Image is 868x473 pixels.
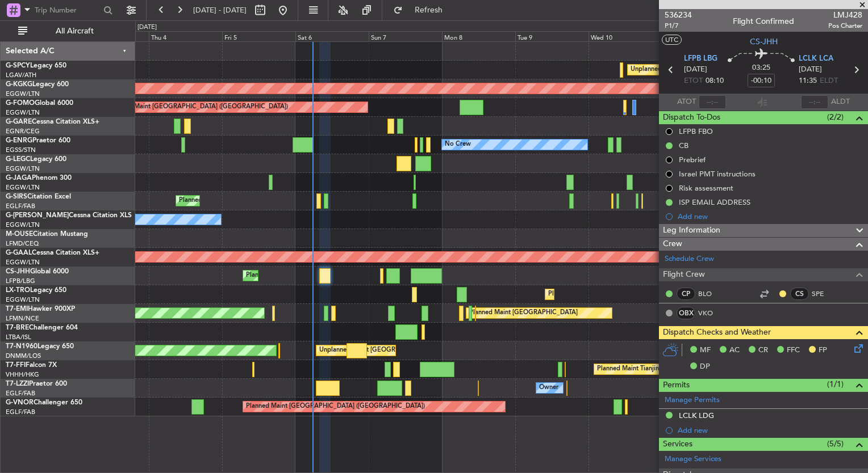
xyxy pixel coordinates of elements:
[179,192,358,209] div: Planned Maint [GEOGRAPHIC_DATA] ([GEOGRAPHIC_DATA])
[6,343,74,350] a: T7-N1960Legacy 650
[679,155,706,164] div: Prebrief
[246,398,425,415] div: Planned Maint [GEOGRAPHIC_DATA] ([GEOGRAPHIC_DATA])
[515,31,589,41] div: Tue 9
[790,288,809,300] div: CS
[6,399,82,406] a: G-VNORChallenger 650
[787,345,800,356] span: FFC
[684,75,703,87] span: ETOT
[6,71,36,79] a: LGAV/ATH
[698,289,724,299] a: BLO
[30,27,120,35] span: All Aircraft
[109,99,288,116] div: Planned Maint [GEOGRAPHIC_DATA] ([GEOGRAPHIC_DATA])
[6,62,66,69] a: G-SPCYLegacy 650
[295,31,369,41] div: Sat 6
[6,146,36,154] a: EGSS/STN
[6,193,27,200] span: G-SIRS
[246,267,425,284] div: Planned Maint [GEOGRAPHIC_DATA] ([GEOGRAPHIC_DATA])
[679,126,713,136] div: LFPB FBO
[663,111,720,124] span: Dispatch To-Dos
[193,5,247,15] span: [DATE] - [DATE]
[6,100,35,107] span: G-FOMO
[663,224,720,237] span: Leg Information
[665,21,692,31] span: P1/7
[369,31,442,41] div: Sun 7
[12,22,123,40] button: All Aircraft
[6,81,32,88] span: G-KGKG
[827,378,844,390] span: (1/1)
[828,9,862,21] span: LMJ428
[137,23,157,32] div: [DATE]
[665,395,720,406] a: Manage Permits
[706,75,724,87] span: 08:10
[799,64,822,75] span: [DATE]
[442,31,515,41] div: Mon 8
[6,352,41,360] a: DNMM/LOS
[6,119,32,125] span: G-GARE
[6,268,69,275] a: CS-JHHGlobal 6000
[6,119,99,125] a: G-GARECessna Citation XLS+
[679,169,756,179] div: Israel PMT instructions
[6,127,40,136] a: EGNR/CEG
[758,345,768,356] span: CR
[6,183,40,192] a: EGGW/LTN
[679,183,733,193] div: Risk assessment
[665,454,721,465] a: Manage Services
[663,326,771,339] span: Dispatch Checks and Weather
[6,175,32,181] span: G-JAGA
[799,53,833,65] span: LCLK LCA
[677,307,695,319] div: OBX
[752,62,770,74] span: 03:25
[662,35,682,45] button: UTC
[678,212,862,221] div: Add new
[6,287,66,294] a: LX-TROLegacy 650
[684,64,707,75] span: [DATE]
[750,36,778,48] span: CS-JHH
[597,361,729,378] div: Planned Maint Tianjin ([GEOGRAPHIC_DATA])
[6,231,33,238] span: M-OUSE
[631,61,815,78] div: Unplanned Maint [GEOGRAPHIC_DATA] ([PERSON_NAME] Intl)
[469,305,578,322] div: Planned Maint [GEOGRAPHIC_DATA]
[6,164,40,173] a: EGGW/LTN
[6,175,72,181] a: G-JAGAPhenom 300
[663,268,705,281] span: Flight Crew
[319,342,506,359] div: Unplanned Maint [GEOGRAPHIC_DATA] ([GEOGRAPHIC_DATA])
[6,212,69,219] span: G-[PERSON_NAME]
[6,90,40,98] a: EGGW/LTN
[6,324,29,331] span: T7-BRE
[6,202,35,210] a: EGLF/FAB
[405,6,453,14] span: Refresh
[445,136,471,153] div: No Crew
[6,381,29,387] span: T7-LZZI
[6,250,32,256] span: G-GAAL
[6,408,35,416] a: EGLF/FAB
[6,381,67,387] a: T7-LZZIPraetor 600
[6,221,40,229] a: EGGW/LTN
[6,193,71,200] a: G-SIRSCitation Excel
[820,75,838,87] span: ELDT
[6,62,30,69] span: G-SPCY
[678,425,862,435] div: Add new
[679,141,688,150] div: CB
[6,295,40,304] a: EGGW/LTN
[828,21,862,31] span: Pos Charter
[6,156,66,163] a: G-LEGCLegacy 600
[698,308,724,318] a: VKO
[6,277,35,285] a: LFPB/LBG
[684,53,717,65] span: LFPB LBG
[6,362,26,369] span: T7-FFI
[6,81,69,88] a: G-KGKGLegacy 600
[539,379,558,396] div: Owner
[6,314,39,323] a: LFMN/NCE
[665,254,714,265] a: Schedule Crew
[679,197,750,207] div: ISP EMAIL ADDRESS
[6,399,34,406] span: G-VNOR
[665,9,692,21] span: 536234
[6,108,40,117] a: EGGW/LTN
[812,289,837,299] a: SPE
[6,137,70,144] a: G-ENRGPraetor 600
[6,268,30,275] span: CS-JHH
[663,438,692,451] span: Services
[700,345,711,356] span: MF
[6,258,40,267] a: EGGW/LTN
[6,156,30,163] span: G-LEGC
